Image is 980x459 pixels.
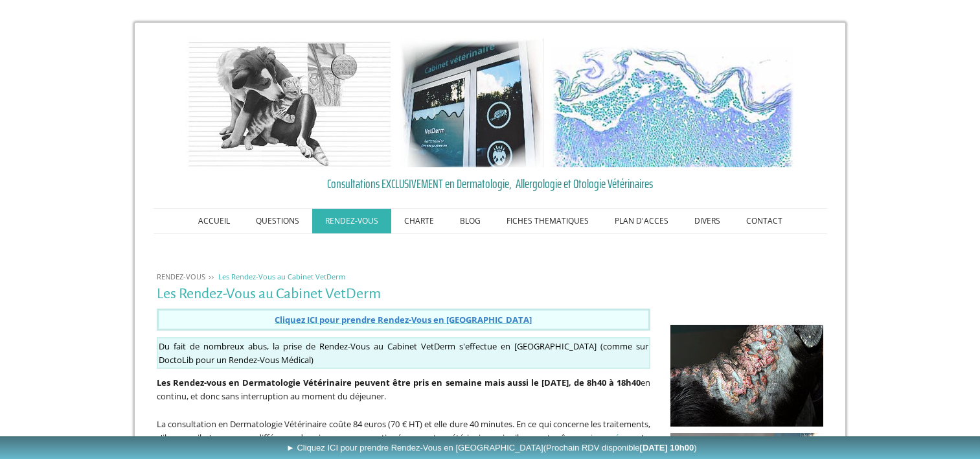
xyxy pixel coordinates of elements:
[494,209,602,233] a: FICHES THEMATIQUES
[157,286,651,302] h1: Les Rendez-Vous au Cabinet VetDerm
[733,209,795,233] a: CONTACT
[391,209,447,233] a: CHARTE
[543,443,697,453] span: (Prochain RDV disponible )
[154,272,209,281] a: RENDEZ-VOUS
[218,272,345,281] span: Les Rendez-Vous au Cabinet VetDerm
[157,418,521,430] span: La consultation en Dermatologie Vétérinaire coûte 84 euros (70 € HT) et elle dure 40 minutes. E
[275,313,532,325] a: Cliquez ICI pour prendre Rendez-Vous en [GEOGRAPHIC_DATA]
[243,209,312,233] a: QUESTIONS
[578,432,637,443] a: moins onéreux
[199,432,578,443] span: l n'y a aucune différence de prix avec ceux pratiqués par votre vétérinaire, voire ils seront même
[185,209,243,233] a: ACCUEIL
[157,272,205,281] span: RENDEZ-VOUS
[157,377,651,403] span: en continu, et donc sans interruption au moment du déjeuner.
[312,209,391,233] a: RENDEZ-VOUS
[215,272,348,281] a: Les Rendez-Vous au Cabinet VetDerm
[681,209,733,233] a: DIVERS
[159,340,633,352] span: Du fait de nombreux abus, la prise de Rendez-Vous au Cabinet VetDerm s'effectue en [GEOGRAPHIC_DA...
[157,174,824,193] a: Consultations EXCLUSIVEMENT en Dermatologie, Allergologie et Otologie Vétérinaires
[157,377,641,388] strong: Les Rendez-vous en Dermatologie Vétérinaire peuvent être pris en semaine mais aussi le [DATE], de...
[640,443,694,453] b: [DATE] 10h00
[447,209,494,233] a: BLOG
[602,209,681,233] a: PLAN D'ACCES
[286,443,697,453] span: ► Cliquez ICI pour prendre Rendez-Vous en [GEOGRAPHIC_DATA]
